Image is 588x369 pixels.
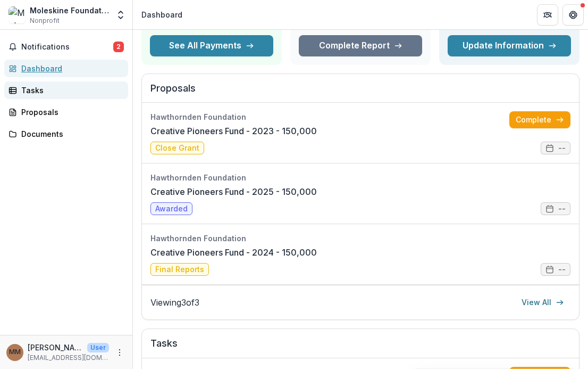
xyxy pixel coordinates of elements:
[9,6,26,23] img: Moleskine Foundation Inc.
[4,60,128,77] a: Dashboard
[509,111,570,128] a: Complete
[113,346,126,359] button: More
[299,35,422,56] a: Complete Report
[21,106,120,118] div: Proposals
[515,294,570,311] a: View All
[150,35,273,56] button: See All Payments
[562,4,584,26] button: Get Help
[30,5,109,16] div: Moleskine Foundation Inc.
[150,338,570,358] h2: Tasks
[21,43,113,52] span: Notifications
[4,125,128,143] a: Documents
[141,9,182,20] div: Dashboard
[448,35,571,56] a: Update Information
[21,85,120,96] div: Tasks
[137,7,187,22] nav: breadcrumb
[150,185,317,198] a: Creative Pioneers Fund - 2025 - 150,000
[113,4,128,26] button: Open entity switcher
[150,246,317,259] a: Creative Pioneers Fund - 2024 - 150,000
[28,342,83,353] p: [PERSON_NAME]
[4,81,128,99] a: Tasks
[28,353,109,363] p: [EMAIL_ADDRESS][DOMAIN_NAME]
[30,16,60,26] span: Nonprofit
[9,349,21,356] div: Marina Mussapi
[87,343,109,352] p: User
[21,63,120,74] div: Dashboard
[4,38,128,55] button: Notifications2
[21,128,120,140] div: Documents
[150,125,317,137] a: Creative Pioneers Fund - 2023 - 150,000
[4,103,128,121] a: Proposals
[150,83,570,103] h2: Proposals
[150,296,199,309] p: Viewing 3 of 3
[537,4,558,26] button: Partners
[113,42,124,52] span: 2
